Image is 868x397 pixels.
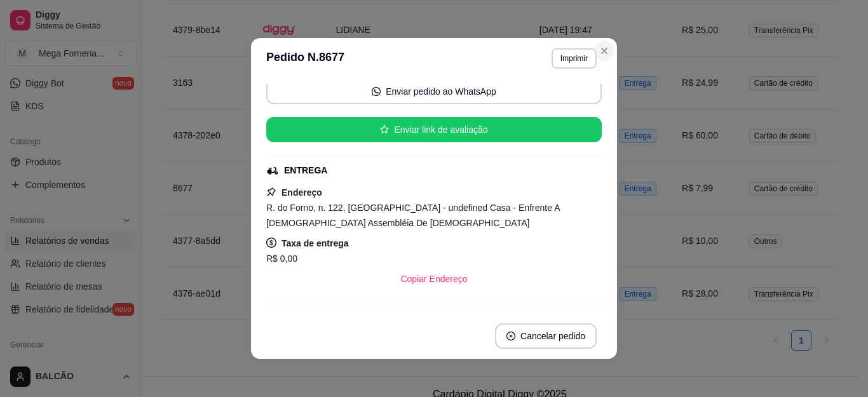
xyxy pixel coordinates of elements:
strong: Endereço [281,187,322,198]
button: Imprimir [552,48,597,69]
strong: Taxa de entrega [281,238,349,248]
span: dollar [266,238,276,248]
button: whats-appEnviar pedido ao WhatsApp [266,79,602,104]
button: Close [594,41,614,61]
span: pushpin [266,187,276,197]
div: ENTREGA [284,164,327,177]
span: whats-app [372,87,381,96]
button: close-circleCancelar pedido [495,323,597,349]
button: Copiar Endereço [390,266,477,292]
span: close-circle [506,332,515,340]
button: starEnviar link de avaliação [266,117,602,142]
h3: Pedido N. 8677 [266,48,344,69]
span: R$ 0,00 [266,253,297,264]
span: star [380,125,389,134]
span: R. do Forno, n. 122, [GEOGRAPHIC_DATA] - undefined Casa - Enfrente A [DEMOGRAPHIC_DATA] Assembléi... [266,203,560,228]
